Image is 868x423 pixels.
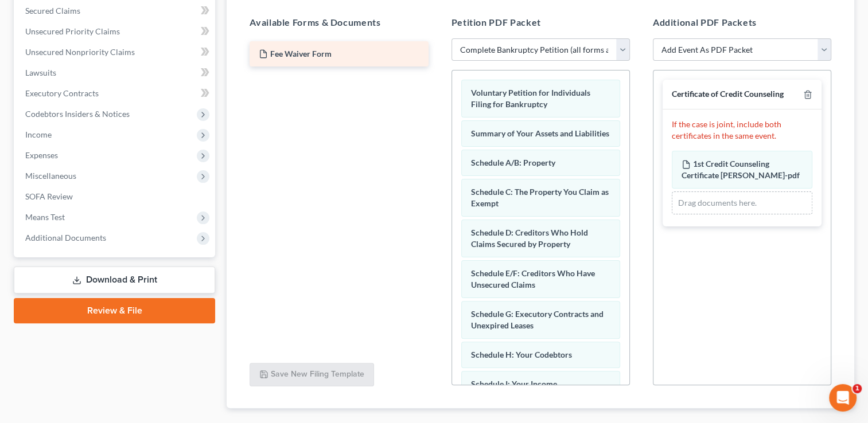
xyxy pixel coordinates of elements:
[16,21,215,42] a: Unsecured Priority Claims
[270,49,332,58] span: Fee Waiver Form
[250,363,374,387] button: Save New Filing Template
[471,158,555,167] span: Schedule A/B: Property
[672,119,812,142] p: If the case is joint, include both certificates in the same event.
[25,150,58,160] span: Expenses
[471,268,595,289] span: Schedule E/F: Creditors Who Have Unsecured Claims
[471,379,557,389] span: Schedule I: Your Income
[471,309,604,330] span: Schedule G: Executory Contracts and Unexpired Leases
[471,128,609,138] span: Summary of Your Assets and Liabilities
[25,47,135,57] span: Unsecured Nonpriority Claims
[25,130,52,139] span: Income
[829,384,857,412] iframe: Intercom live chat
[471,228,588,249] span: Schedule D: Creditors Who Hold Claims Secured by Property
[25,212,65,222] span: Means Test
[25,68,56,77] span: Lawsuits
[250,15,428,29] h5: Available Forms & Documents
[16,62,215,83] a: Lawsuits
[653,15,831,29] h5: Additional PDF Packets
[451,17,541,28] span: Petition PDF Packet
[25,26,120,36] span: Unsecured Priority Claims
[672,191,812,214] div: Drag documents here.
[471,88,590,109] span: Voluntary Petition for Individuals Filing for Bankruptcy
[14,298,215,323] a: Review & File
[25,171,76,181] span: Miscellaneous
[25,233,106,242] span: Additional Documents
[25,6,80,15] span: Secured Claims
[16,1,215,21] a: Secured Claims
[672,89,784,99] span: Certificate of Credit Counseling
[25,191,73,201] span: SOFA Review
[853,384,862,393] span: 1
[25,109,130,119] span: Codebtors Insiders & Notices
[16,186,215,207] a: SOFA Review
[25,88,99,98] span: Executory Contracts
[682,159,800,180] span: 1st Credit Counseling Certificate [PERSON_NAME]-pdf
[16,42,215,62] a: Unsecured Nonpriority Claims
[16,83,215,104] a: Executory Contracts
[471,350,572,359] span: Schedule H: Your Codebtors
[14,267,215,293] a: Download & Print
[471,187,609,208] span: Schedule C: The Property You Claim as Exempt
